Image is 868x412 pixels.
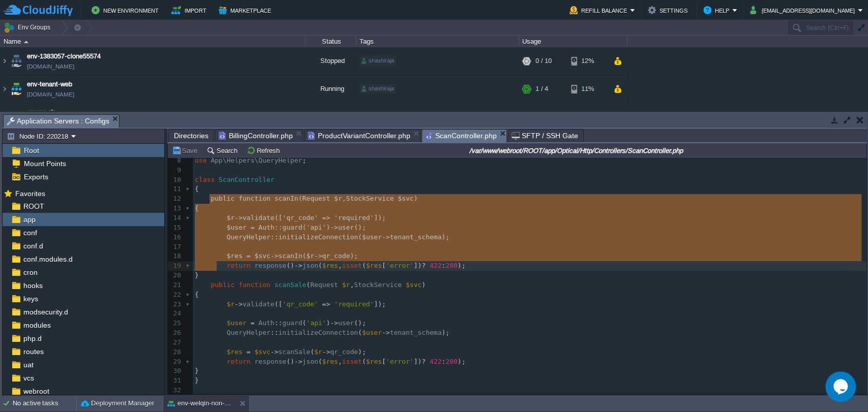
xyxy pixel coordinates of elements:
[302,358,318,365] span: json
[22,172,50,181] a: Exports
[322,214,331,221] span: =>
[360,56,396,66] div: shashiraja
[278,348,310,356] span: scanSale
[322,348,331,356] span: ->
[342,358,362,365] span: isset
[27,61,74,72] a: [DOMAIN_NAME]
[27,89,74,100] a: [DOMAIN_NAME]
[1,36,305,47] div: Name
[21,255,74,264] a: conf.modules.d
[334,300,374,308] span: 'required'
[282,224,302,231] span: guard
[422,358,426,365] span: ?
[414,262,422,269] span: ])
[302,156,306,164] span: ;
[21,360,35,369] a: uat
[9,75,23,103] img: AMDAwAAAACH5BAEAAAAALAAAAAABAAEAAAICRAEAOw==
[338,224,354,231] span: user
[22,159,68,168] span: Mount Points
[322,252,350,260] span: qr_code
[390,329,442,336] span: tenant_schema
[422,129,507,142] li: /var/www/webroot/ROOT/app/Optical/Http/Controllers/ScanController.php
[168,271,184,280] div: 20
[302,262,318,269] span: json
[4,20,54,35] button: Env Groups
[258,319,274,327] span: Auth
[247,348,251,356] span: =
[81,398,154,408] button: Deployment Manager
[441,262,445,269] span: :
[234,300,243,308] span: ->
[374,300,385,308] span: ]);
[310,281,338,289] span: Request
[306,103,356,131] div: Running
[354,224,366,231] span: ();
[215,129,303,142] li: /var/www/webroot/ROOT/app/Http/Controllers/BillingController.php
[7,132,71,141] button: Node ID: 220218
[374,214,385,221] span: ]);
[254,358,286,365] span: response
[21,215,37,224] a: app
[535,103,559,131] div: 11 / 316
[168,251,184,261] div: 18
[27,51,101,61] span: env-1383057-clone55574
[425,130,497,142] span: ScanController.php
[195,176,215,183] span: class
[286,358,294,365] span: ()
[430,358,441,365] span: 422
[9,47,23,75] img: AMDAwAAAACH5BAEAAAAALAAAAAABAAEAAAICRAEAOw==
[21,294,40,303] a: keys
[430,262,441,269] span: 422
[306,252,314,260] span: $r
[21,387,51,396] span: webroot
[330,348,358,356] span: qr_code
[382,358,386,365] span: [
[219,4,274,16] button: Marketplace
[254,348,270,356] span: $svc
[382,329,390,336] span: ->
[330,224,338,231] span: ->
[286,262,294,269] span: ()
[13,189,47,198] a: Favorites
[195,271,199,279] span: }
[21,347,45,356] span: routes
[362,329,382,336] span: $user
[168,223,184,233] div: 15
[354,319,366,327] span: ();
[171,4,209,16] button: Import
[271,329,279,336] span: ::
[275,195,298,202] span: scanIn
[398,195,413,202] span: $svc
[92,4,162,16] button: New Environment
[168,184,184,194] div: 11
[322,300,331,308] span: =>
[27,107,56,117] span: env-waqin
[362,233,382,241] span: $user
[238,195,271,202] span: function
[703,4,732,16] button: Help
[21,373,36,383] a: vcs
[357,36,519,47] div: Tags
[4,4,73,17] img: CloudJiffy
[258,224,274,231] span: Auth
[168,357,184,367] div: 29
[318,358,322,365] span: (
[168,156,184,166] div: 8
[314,348,322,356] span: $r
[342,281,350,289] span: $r
[571,47,604,75] div: 12%
[251,319,255,327] span: =
[458,358,466,365] span: );
[306,319,326,327] span: 'api'
[9,103,23,131] img: AMDAwAAAACH5BAEAAAAALAAAAAABAAEAAAICRAEAOw==
[195,291,199,298] span: {
[366,262,382,269] span: $res
[358,348,366,356] span: );
[306,224,326,231] span: 'api'
[294,358,303,365] span: ->
[441,329,450,336] span: );
[21,321,52,330] span: modules
[445,358,457,365] span: 200
[238,281,271,289] span: function
[358,233,362,241] span: (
